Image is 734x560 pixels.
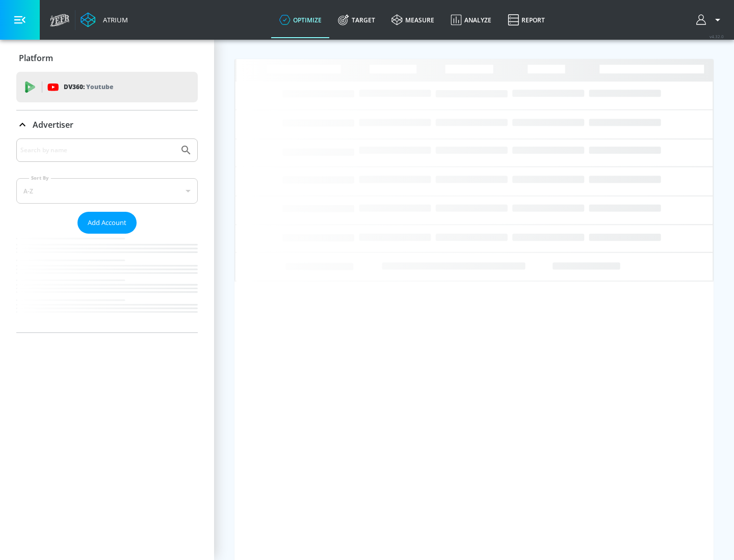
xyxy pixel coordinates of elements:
div: A-Z [16,178,198,204]
a: Analyze [442,2,500,38]
span: v 4.32.0 [710,34,724,39]
nav: list of Advertiser [16,234,198,332]
p: DV360: [64,81,113,93]
p: Platform [19,52,53,64]
div: Advertiser [16,138,198,332]
label: Sort By [29,175,51,181]
a: Atrium [81,12,128,27]
a: Report [500,2,553,38]
input: Search by name [20,144,175,157]
p: Advertiser [33,119,73,130]
a: measure [383,2,442,38]
div: Platform [16,44,198,72]
a: Target [330,2,383,38]
p: Youtube [86,81,113,92]
a: optimize [271,2,330,38]
div: Atrium [99,15,128,24]
span: Add Account [88,217,126,229]
button: Add Account [77,212,137,234]
div: DV360: Youtube [16,72,198,102]
div: Advertiser [16,110,198,139]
